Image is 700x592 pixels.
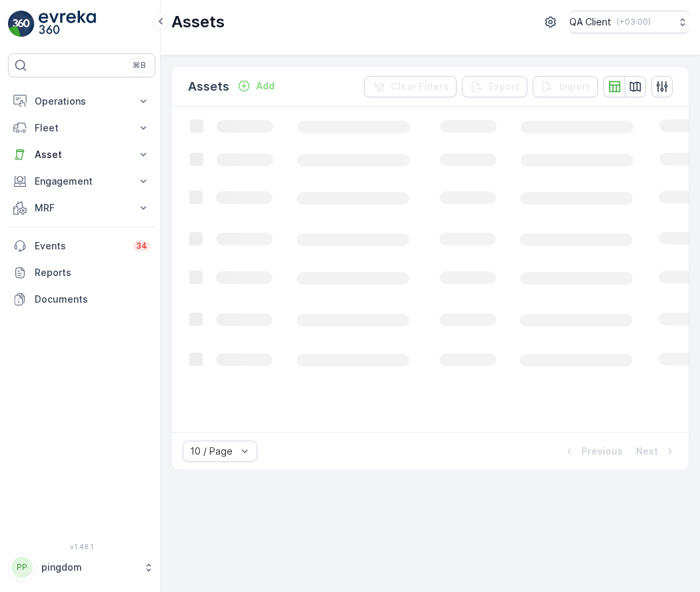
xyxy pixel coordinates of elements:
[8,168,155,195] button: Engagement
[35,266,150,279] p: Reports
[133,60,146,71] p: ⌘B
[256,79,275,93] p: Add
[569,11,689,33] button: QA Client(+03:00)
[35,201,129,215] p: MRF
[8,553,155,581] button: PPpingdom
[533,76,598,97] button: Import
[489,80,519,93] p: Export
[136,241,147,251] p: 34
[39,11,96,37] img: logo_light-DOdMpM7g.png
[41,561,137,574] p: pingdom
[188,77,229,96] p: Assets
[35,175,129,188] p: Engagement
[617,17,651,27] p: ( +03:00 )
[581,445,623,458] p: Previous
[391,80,449,93] p: Clear Filters
[8,141,155,168] button: Asset
[8,88,155,115] button: Operations
[636,445,658,458] p: Next
[11,557,33,578] div: PP
[8,195,155,221] button: MRF
[364,76,457,97] button: Clear Filters
[232,78,280,94] button: Add
[462,76,527,97] button: Export
[8,286,155,313] a: Documents
[569,15,611,29] p: QA Client
[8,11,35,37] img: logo
[8,259,155,286] a: Reports
[561,443,624,459] button: Previous
[8,233,155,259] a: Events34
[8,543,155,551] span: v 1.48.1
[35,95,129,108] p: Operations
[559,80,590,93] p: Import
[35,293,150,306] p: Documents
[635,443,678,459] button: Next
[35,239,125,253] p: Events
[171,11,225,33] p: Assets
[8,115,155,141] button: Fleet
[35,121,129,135] p: Fleet
[35,148,129,161] p: Asset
